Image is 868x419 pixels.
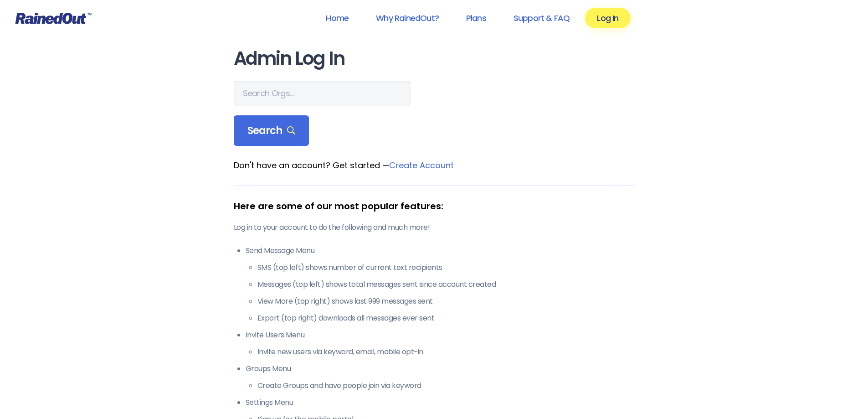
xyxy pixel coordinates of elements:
a: Home [314,8,360,28]
div: Here are some of our most popular features: [234,199,635,213]
a: Log In [585,8,630,28]
a: Create Account [389,160,454,171]
li: Invite Users Menu [246,330,635,357]
li: Create Groups and have people join via keyword [257,380,635,391]
p: Log in to your account to do the following and much more! [234,222,635,233]
span: Search [247,124,296,137]
li: Export (top right) downloads all messages ever sent [257,313,635,324]
a: Support & FAQ [502,8,581,28]
li: View More (top right) shows last 999 messages sent [257,296,635,307]
input: Search Orgs… [234,81,411,106]
a: Plans [454,8,498,28]
div: Search [234,115,309,146]
li: Invite new users via keyword, email, mobile opt-in [257,347,635,357]
li: Messages (top left) shows total messages sent since account created [257,279,635,290]
li: Groups Menu [246,363,635,391]
li: SMS (top left) shows number of current text recipients [257,262,635,273]
li: Send Message Menu [246,245,635,324]
a: Why RainedOut? [364,8,451,28]
h1: Admin Log In [234,48,635,69]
